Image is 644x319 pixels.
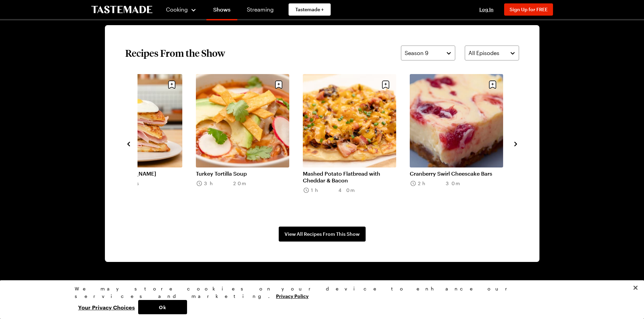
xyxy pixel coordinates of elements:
div: 6 / 8 [303,74,410,213]
div: Privacy [75,285,564,314]
button: Sign Up for FREE [504,3,553,16]
div: 4 / 8 [89,74,196,213]
button: Cooking [166,1,197,18]
span: Season 9 [405,49,428,57]
div: 7 / 8 [410,74,517,213]
a: Tastemade + [289,3,331,16]
span: Log In [479,6,494,12]
button: navigate to next item [512,139,519,147]
span: Sign Up for FREE [510,6,548,12]
button: All Episodes [465,46,519,60]
button: Season 9 [401,46,455,60]
button: Save recipe [379,78,392,91]
button: navigate to previous item [125,139,132,147]
a: Cranberry Swirl Cheescake Bars [410,170,503,177]
button: Log In [473,6,500,13]
button: Save recipe [486,78,499,91]
div: 5 / 8 [196,74,303,213]
button: Your Privacy Choices [75,300,138,314]
span: View All Recipes From This Show [284,231,360,237]
a: More information about your privacy, opens in a new tab [276,293,309,299]
a: To Tastemade Home Page [91,6,152,14]
a: Mashed Potato Flatbread with Cheddar & Bacon [303,170,396,184]
button: Save recipe [165,78,178,91]
button: Save recipe [272,78,285,91]
span: Cooking [166,6,188,13]
a: View All Recipes From This Show [279,227,366,242]
button: Ok [138,300,187,314]
h2: Recipes From the Show [125,47,225,59]
button: Close [628,280,643,295]
span: All Episodes [468,49,499,57]
div: We may store cookies on your device to enhance our services and marketing. [75,285,564,300]
a: Turkey Tortilla Soup [196,170,289,177]
span: Tastemade + [295,6,324,13]
a: Shows [206,1,237,20]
